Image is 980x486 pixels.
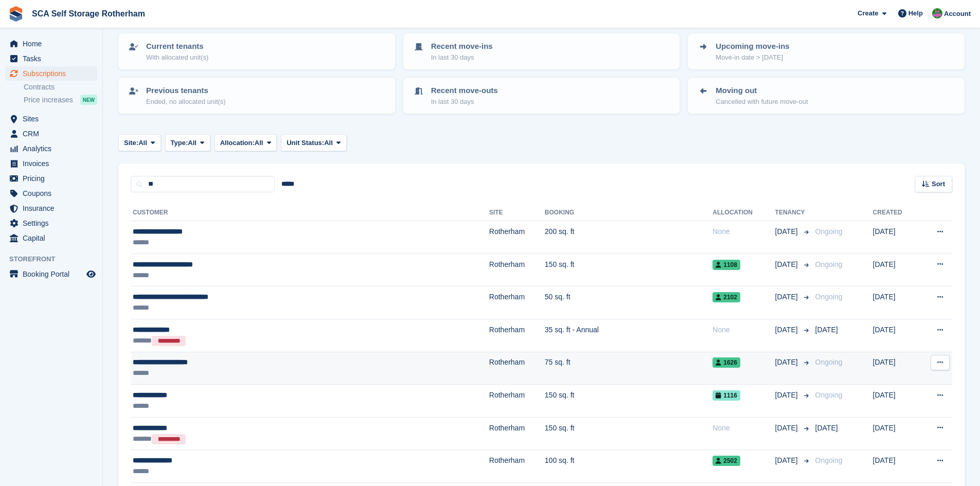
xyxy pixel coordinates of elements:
span: 1626 [712,357,740,368]
a: menu [5,127,97,141]
td: 75 sq. ft [545,352,712,385]
span: CRM [23,127,84,141]
button: Site: All [118,134,161,151]
span: Allocation: [220,138,255,148]
a: menu [5,112,97,126]
span: All [188,138,197,148]
p: Previous tenants [146,85,226,97]
p: Upcoming move-ins [716,41,789,52]
a: Contracts [24,82,97,92]
span: [DATE] [775,325,800,335]
td: 50 sq. ft [545,286,712,319]
td: Rotherham [489,417,545,450]
a: Previous tenants Ended, no allocated unit(s) [119,79,394,113]
td: 150 sq. ft [545,254,712,286]
span: Tasks [23,51,84,66]
a: SCA Self Storage Rotherham [28,5,149,22]
img: stora-icon-8386f47178a22dfd0bd8f6a31ec36ba5ce8667c1dd55bd0f319d3a0aa187defe.svg [8,6,24,22]
td: Rotherham [489,221,545,254]
span: Ongoing [815,227,843,236]
span: [DATE] [775,423,800,434]
td: 150 sq. ft [545,385,712,418]
span: [DATE] [775,455,800,466]
td: Rotherham [489,352,545,385]
a: menu [5,186,97,201]
div: None [712,325,775,335]
a: menu [5,171,97,186]
span: Pricing [23,171,84,186]
td: 35 sq. ft - Annual [545,319,712,352]
a: Moving out Cancelled with future move-out [689,79,964,113]
a: menu [5,156,97,171]
span: 1108 [712,260,740,270]
td: [DATE] [873,385,919,418]
span: All [324,138,333,148]
span: Help [908,8,923,19]
span: Subscriptions [23,66,84,81]
th: Tenancy [775,205,811,221]
td: [DATE] [873,221,919,254]
a: menu [5,141,97,156]
span: [DATE] [775,259,800,270]
td: [DATE] [873,352,919,385]
td: 200 sq. ft [545,221,712,254]
div: None [712,226,775,237]
span: Create [858,8,878,19]
td: Rotherham [489,286,545,319]
a: Upcoming move-ins Move-in date > [DATE] [689,34,964,68]
td: [DATE] [873,450,919,483]
button: Unit Status: All [281,134,346,151]
span: Price increases [24,95,73,105]
td: 100 sq. ft [545,450,712,483]
span: Account [944,9,971,19]
td: Rotherham [489,385,545,418]
span: Home [23,37,84,51]
span: Capital [23,231,84,245]
td: [DATE] [873,417,919,450]
span: Coupons [23,186,84,201]
td: Rotherham [489,254,545,286]
button: Allocation: All [215,134,277,151]
span: Ongoing [815,260,843,268]
a: Price increases NEW [24,94,97,105]
th: Site [489,205,545,221]
a: Preview store [85,268,97,280]
img: Sarah Race [932,8,942,19]
span: Settings [23,216,84,230]
span: 2102 [712,292,740,302]
span: Ongoing [815,358,843,366]
a: menu [5,216,97,230]
a: menu [5,201,97,215]
a: menu [5,51,97,66]
span: Invoices [23,156,84,171]
span: 2502 [712,456,740,466]
span: Analytics [23,141,84,156]
p: With allocated unit(s) [146,52,208,63]
span: Site: [124,138,138,148]
p: In last 30 days [431,97,498,107]
span: Ongoing [815,293,843,301]
div: None [712,423,775,434]
span: Storefront [9,254,102,264]
span: [DATE] [815,424,838,432]
p: Ended, no allocated unit(s) [146,97,226,107]
a: Current tenants With allocated unit(s) [119,34,394,68]
a: menu [5,37,97,51]
td: [DATE] [873,319,919,352]
p: Recent move-outs [431,85,498,97]
span: [DATE] [775,292,800,302]
p: Cancelled with future move-out [716,97,808,107]
p: Moving out [716,85,808,97]
span: [DATE] [775,357,800,368]
button: Type: All [165,134,210,151]
p: Recent move-ins [431,41,493,52]
th: Customer [131,205,489,221]
td: Rotherham [489,319,545,352]
th: Created [873,205,919,221]
p: In last 30 days [431,52,493,63]
p: Current tenants [146,41,208,52]
td: 150 sq. ft [545,417,712,450]
span: Ongoing [815,456,843,464]
span: Type: [171,138,188,148]
span: All [255,138,263,148]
